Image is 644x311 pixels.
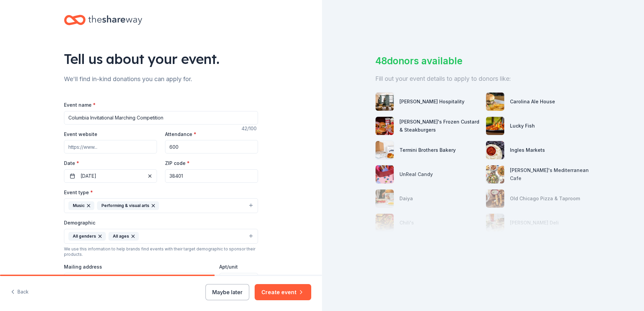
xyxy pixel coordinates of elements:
label: Event name [64,102,96,108]
div: [PERSON_NAME]'s Frozen Custard & Steakburgers [399,118,480,134]
img: photo for Oliver Hospitality [376,93,394,111]
label: Mailing address [64,264,102,270]
div: Music [68,201,94,210]
div: [PERSON_NAME] Hospitality [399,98,464,106]
button: Create event [255,284,311,300]
input: Enter a US address [64,273,214,286]
button: Back [11,285,29,299]
div: Carolina Ale House [510,98,555,106]
img: photo for Carolina Ale House [486,93,504,111]
div: 48 donors available [375,54,591,68]
div: We use this information to help brands find events with their target demographic to sponsor their... [64,246,258,257]
button: MusicPerforming & visual arts [64,198,258,213]
div: Fill out your event details to apply to donors like: [375,73,591,84]
div: Termini Brothers Bakery [399,146,456,154]
div: All ages [108,232,139,241]
input: https://www... [64,140,157,153]
img: photo for Lucky Fish [486,117,504,135]
div: Performing & visual arts [97,201,159,210]
div: We'll find in-kind donations you can apply for. [64,74,258,84]
img: photo for Ingles Markets [486,141,504,159]
div: All genders [68,232,106,241]
button: [DATE] [64,169,157,183]
label: Event type [64,189,93,196]
input: Spring Fundraiser [64,111,258,125]
div: Tell us about your event. [64,49,258,68]
button: Maybe later [205,284,249,300]
input: 12345 (U.S. only) [165,169,258,183]
label: Apt/unit [219,264,238,270]
div: 42 /100 [241,125,258,133]
label: Date [64,160,157,167]
div: Ingles Markets [510,146,545,154]
input: 20 [165,140,258,153]
div: Lucky Fish [510,122,535,130]
input: # [219,273,258,286]
button: All gendersAll ages [64,229,258,244]
img: photo for Freddy's Frozen Custard & Steakburgers [376,117,394,135]
label: Event website [64,131,97,138]
label: Demographic [64,219,95,226]
img: photo for Termini Brothers Bakery [376,141,394,159]
label: Attendance [165,131,196,138]
label: ZIP code [165,160,190,167]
